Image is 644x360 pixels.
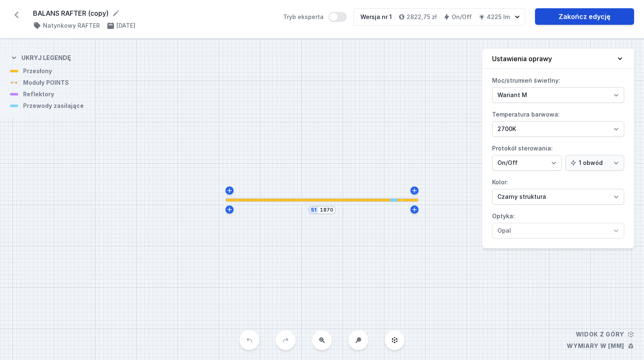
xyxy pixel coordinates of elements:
[482,49,634,69] button: Ustawienia oprawy
[360,13,392,21] div: Wersja nr 1
[112,9,120,17] button: Edytuj nazwę projektu
[33,8,273,18] form: BALANS RAFTER (copy)
[407,13,437,21] h4: 2822,75 zł
[492,189,624,205] select: Kolor:
[492,121,624,137] select: Temperatura barwowa:
[21,54,71,62] h4: Ukryj legendę
[492,54,552,64] h4: Ustawienia oprawy
[492,210,624,238] label: Optyka:
[492,223,624,238] select: Optyka:
[10,47,71,67] button: Ukryj legendę
[535,8,634,25] a: Zakończ edycję
[565,155,624,171] select: Protokół sterowania:
[320,207,333,213] input: Wymiar [mm]
[283,12,347,22] label: Tryb eksperta
[487,13,510,21] h4: 4225 lm
[492,142,624,171] label: Protokół sterowania:
[492,176,624,205] label: Kolor:
[492,74,624,103] label: Moc/strumień świetlny:
[492,108,624,137] label: Temperatura barwowa:
[43,21,100,30] h4: Natynkowy RAFTER
[492,87,624,103] select: Moc/strumień świetlny:
[452,13,472,21] h4: On/Off
[492,155,562,171] select: Protokół sterowania:
[116,21,135,30] h4: [DATE]
[329,12,347,22] button: Tryb eksperta
[353,8,525,26] button: Wersja nr 12822,75 złOn/Off4225 lm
